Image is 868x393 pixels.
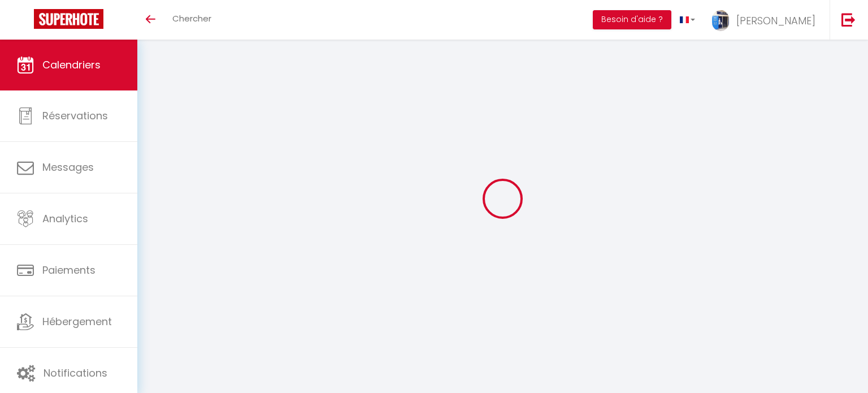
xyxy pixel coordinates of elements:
img: logout [841,12,856,27]
span: [PERSON_NAME] [736,14,815,28]
img: Super Booking [34,9,103,29]
span: Hébergement [42,314,112,329]
span: Réservations [42,109,108,123]
span: Analytics [42,211,88,226]
button: Besoin d'aide ? [593,10,671,29]
span: Paiements [42,263,96,277]
span: Chercher [172,12,211,24]
span: Calendriers [42,58,101,72]
span: Messages [42,160,94,174]
img: ... [712,10,729,31]
span: Notifications [44,366,107,380]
